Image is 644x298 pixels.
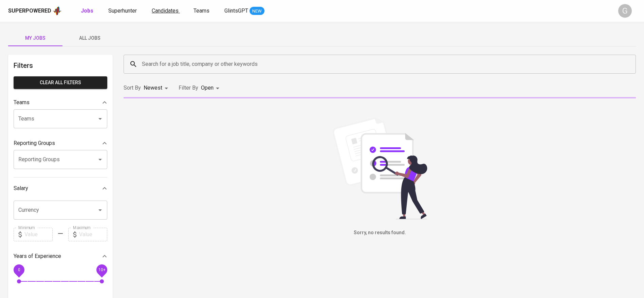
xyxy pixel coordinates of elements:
[18,267,20,272] span: 0
[201,82,222,94] div: Open
[14,136,107,150] div: Reporting Groups
[250,8,264,15] span: NEW
[95,155,105,164] button: Open
[144,82,170,94] div: Newest
[95,205,105,215] button: Open
[124,229,636,237] h6: Sorry, no results found.
[98,267,105,272] span: 10+
[152,7,179,14] span: Candidates
[124,84,141,92] p: Sort By
[14,252,61,260] p: Years of Experience
[14,96,107,109] div: Teams
[81,7,93,14] b: Jobs
[144,84,162,92] p: Newest
[14,76,107,89] button: Clear All filters
[201,85,214,91] span: Open
[14,182,107,195] div: Salary
[95,114,105,124] button: Open
[224,7,248,14] span: GlintsGPT
[19,78,102,87] span: Clear All filters
[14,98,30,107] p: Teams
[194,7,211,15] a: Teams
[108,7,138,15] a: Superhunter
[81,7,95,15] a: Jobs
[224,7,264,15] a: GlintsGPT NEW
[8,6,62,16] a: Superpoweredapp logo
[14,139,55,147] p: Reporting Groups
[618,4,632,18] div: G
[194,7,209,14] span: Teams
[108,7,137,14] span: Superhunter
[12,34,58,42] span: My Jobs
[8,7,51,15] div: Superpowered
[14,60,107,71] h6: Filters
[53,6,62,16] img: app logo
[152,7,180,15] a: Candidates
[179,84,198,92] p: Filter By
[67,34,113,42] span: All Jobs
[14,249,107,263] div: Years of Experience
[79,228,107,241] input: Value
[24,228,53,241] input: Value
[14,184,28,192] p: Salary
[329,117,431,219] img: file_searching.svg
